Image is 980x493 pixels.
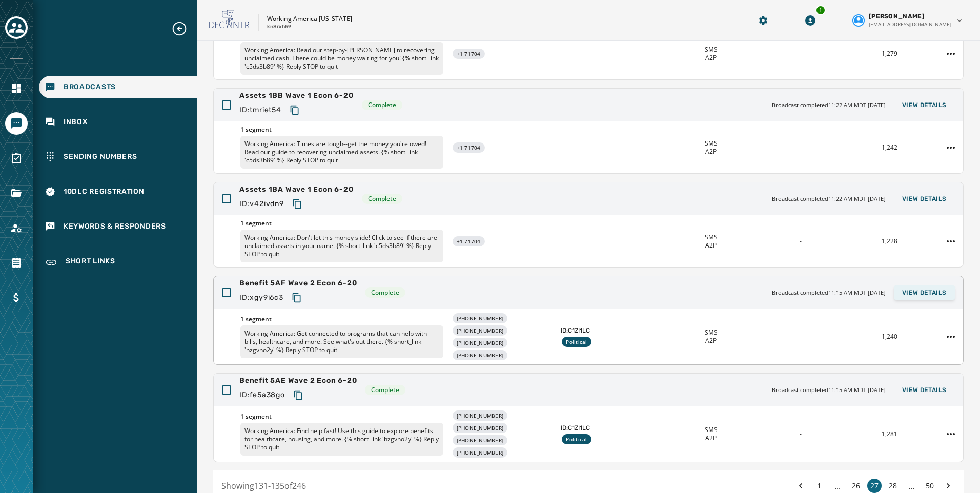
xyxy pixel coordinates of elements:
button: 26 [849,479,863,493]
button: Benefit 5AF Wave 2 Econ 6-20 action menu [943,328,959,345]
span: Assets 1BA Wave 1 Econ 6-20 [239,184,354,195]
span: [EMAIL_ADDRESS][DOMAIN_NAME] [869,20,951,28]
a: Navigate to Inbox [39,111,197,133]
a: Navigate to Sending Numbers [39,146,197,168]
button: View Details [894,192,955,206]
span: Complete [371,386,399,394]
div: - [760,237,841,245]
div: 1,240 [849,333,930,341]
button: Expand sub nav menu [171,20,196,37]
span: Broadcast completed 11:15 AM MDT [DATE] [772,289,886,297]
span: ID: fe5a38go [239,390,285,400]
button: View Details [894,285,955,300]
span: Benefit 5AE Wave 2 Econ 6-20 [239,376,357,386]
span: SMS [705,426,718,434]
button: Manage global settings [754,11,772,30]
span: A2P [705,54,717,62]
div: - [760,143,841,152]
span: View Details [902,386,947,394]
button: 50 [923,479,937,493]
a: Navigate to Home [5,77,28,100]
div: 1,279 [849,50,930,58]
span: Short Links [66,256,115,269]
a: Navigate to Messaging [5,112,28,135]
span: Benefit 5AF Wave 2 Econ 6-20 [239,278,357,289]
span: Complete [368,101,396,109]
div: - [760,430,841,438]
button: Copy text to clipboard [288,195,307,213]
p: Working America: Get connected to programs that can help with bills, healthcare, and more. See wh... [240,325,443,358]
span: SMS [705,328,718,337]
button: Copy text to clipboard [285,101,304,119]
span: ID: xgy9i6c3 [239,293,283,303]
a: Navigate to Broadcasts [39,76,197,98]
p: Working America: Find help fast! Use this guide to explore benefits for healthcare, housing, and ... [240,423,443,456]
button: 27 [867,479,882,493]
div: [PHONE_NUMBER] [453,313,508,323]
div: [PHONE_NUMBER] [453,423,508,433]
a: Navigate to Account [5,217,28,239]
div: - [760,50,841,58]
button: User settings [848,8,968,32]
div: [PHONE_NUMBER] [453,338,508,348]
span: ... [904,480,918,492]
span: Broadcast completed 11:22 AM MDT [DATE] [772,101,886,110]
div: Political [562,434,591,444]
span: ID: C1ZI1LC [561,424,662,432]
span: 1 segment [240,219,443,228]
p: Working America: Don't let this money slide! Click to see if there are unclaimed assets in your n... [240,230,443,262]
button: Toggle account select drawer [5,16,28,39]
span: ID: C1ZI1LC [561,326,662,335]
div: +1 71704 [453,236,485,246]
div: [PHONE_NUMBER] [453,350,508,360]
button: Assets 1BC Wave 1 Econ 6-20 action menu [943,46,959,62]
span: Complete [368,195,396,203]
div: 1,242 [849,143,930,152]
span: Showing 131 - 135 of 246 [221,480,306,491]
div: - [760,333,841,341]
p: Working America: Times are tough--get the money you're owed! Read our guide to recovering unclaim... [240,136,443,169]
span: Assets 1BB Wave 1 Econ 6-20 [239,91,354,101]
div: +1 71704 [453,49,485,59]
div: [PHONE_NUMBER] [453,325,508,336]
button: View Details [894,383,955,397]
span: Broadcasts [64,82,116,92]
div: +1 71704 [453,142,485,153]
span: View Details [902,289,947,297]
button: 28 [886,479,900,493]
a: Navigate to Orders [5,252,28,274]
div: 1,228 [849,237,930,245]
button: 1 [812,479,826,493]
button: Copy text to clipboard [289,386,308,404]
span: 1 segment [240,413,443,421]
button: View Details [894,98,955,112]
span: A2P [705,434,717,442]
div: [PHONE_NUMBER] [453,435,508,445]
p: Working America: Read our step-by-[PERSON_NAME] to recovering unclaimed cash. There could be mone... [240,42,443,75]
div: 1 [815,5,826,15]
span: SMS [705,233,718,241]
span: SMS [705,46,718,54]
div: 1,281 [849,430,930,438]
span: A2P [705,148,717,156]
a: Navigate to Keywords & Responders [39,215,197,238]
span: Broadcast completed 11:22 AM MDT [DATE] [772,195,886,203]
button: Download Menu [801,11,820,30]
span: View Details [902,101,947,109]
span: A2P [705,241,717,250]
span: A2P [705,337,717,345]
span: 10DLC Registration [64,187,145,197]
a: Navigate to Billing [5,286,28,309]
button: Assets 1BB Wave 1 Econ 6-20 action menu [943,139,959,156]
a: Navigate to 10DLC Registration [39,180,197,203]
span: Complete [371,289,399,297]
p: kn8rxh59 [267,23,291,31]
button: Benefit 5AE Wave 2 Econ 6-20 action menu [943,426,959,442]
span: Sending Numbers [64,152,137,162]
span: Broadcast completed 11:15 AM MDT [DATE] [772,386,886,395]
span: [PERSON_NAME] [869,12,925,20]
span: ID: v42ivdn9 [239,199,284,209]
div: [PHONE_NUMBER] [453,447,508,458]
span: ID: tmriet54 [239,105,281,115]
button: Copy text to clipboard [288,289,306,307]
